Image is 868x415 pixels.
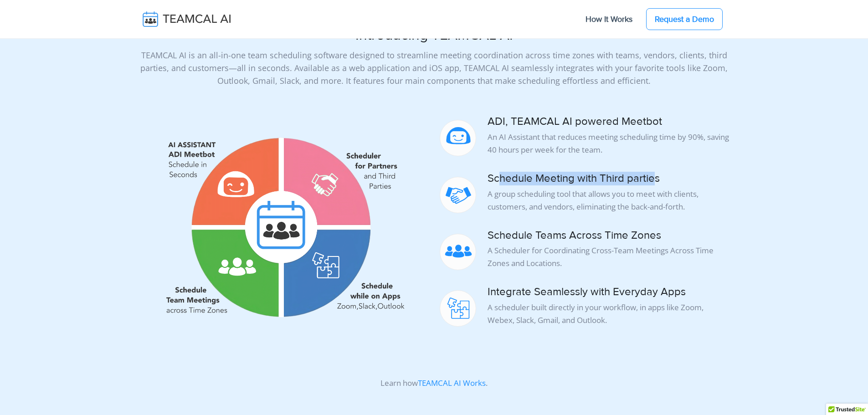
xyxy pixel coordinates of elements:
img: icon-group.png [440,179,477,215]
p: A Scheduler for Coordinating Cross-Team Meetings Across Time Zones and Locations. [440,244,729,270]
p: A scheduler built directly in your workflow, in apps like Zoom, Webex, Slack, Gmail, and Outlook. [440,301,729,327]
h4: Schedule Meeting with Third parties [440,172,729,185]
h4: ADI, TEAMCAL AI powered Meetbot [440,115,729,128]
h4: Integrate Seamlessly with Everyday Apps [440,286,729,299]
a: TEAMCAL AI Works [418,378,486,388]
img: icon-team.png [440,236,477,272]
img: pic [139,102,429,355]
img: icon-app.png [440,292,477,328]
a: How It Works [576,10,642,29]
h4: Schedule Teams Across Time Zones [440,229,729,242]
p: TEAMCAL AI is an all-in-one team scheduling software designed to streamline meeting coordination ... [139,49,729,87]
p: A group scheduling tool that allows you to meet with clients, customers, and vendors, eliminating... [440,188,729,213]
p: Learn how . [139,377,729,389]
a: Request a Demo [646,8,723,30]
img: icon-adi.png [440,122,477,158]
p: An AI Assistant that reduces meeting scheduling time by 90%, saving 40 hours per week for the team. [440,131,729,156]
